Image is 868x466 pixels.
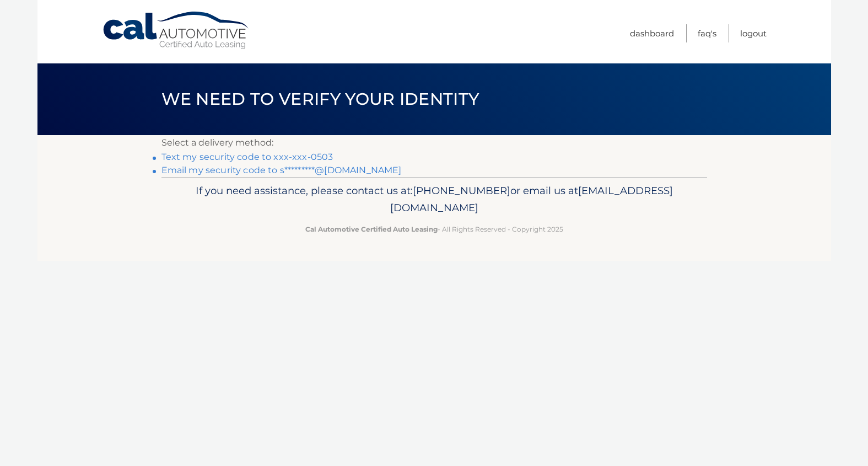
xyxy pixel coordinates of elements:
[169,223,700,235] p: - All Rights Reserved - Copyright 2025
[161,135,707,151] p: Select a delivery method:
[161,152,333,162] a: Text my security code to xxx-xxx-0503
[305,225,438,233] strong: Cal Automotive Certified Auto Leasing
[161,89,479,109] span: We need to verify your identity
[698,24,716,42] a: FAQ's
[740,24,767,42] a: Logout
[102,11,251,50] a: Cal Automotive
[413,184,510,197] span: [PHONE_NUMBER]
[161,165,402,175] a: Email my security code to s*********@[DOMAIN_NAME]
[630,24,674,42] a: Dashboard
[169,182,700,217] p: If you need assistance, please contact us at: or email us at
